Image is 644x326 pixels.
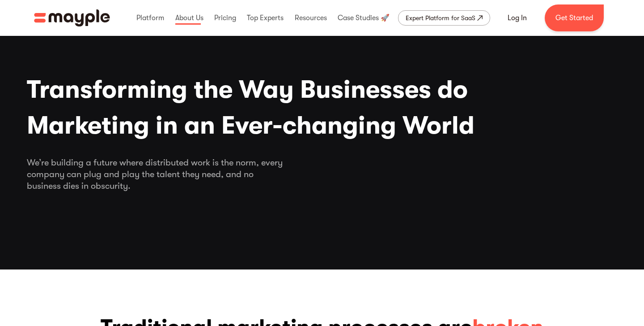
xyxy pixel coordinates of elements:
a: Log In [497,7,538,29]
div: Platform [134,4,166,32]
a: home [34,9,110,26]
a: Get Started [545,4,604,31]
span: business dies in obscurity. [27,180,617,192]
img: Mayple logo [34,9,110,26]
div: Top Experts [245,4,286,32]
div: We’re building a future where distributed work is the norm, every [27,157,617,192]
div: Expert Platform for SaaS [406,13,475,23]
span: company can plug and play the talent they need, and no [27,169,617,180]
div: About Us [173,4,206,32]
span: Marketing in an Ever-changing World [27,108,617,143]
div: Pricing [212,4,238,32]
div: Resources [292,4,329,32]
a: Expert Platform for SaaS [398,10,490,26]
h1: Transforming the Way Businesses do [27,72,617,143]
